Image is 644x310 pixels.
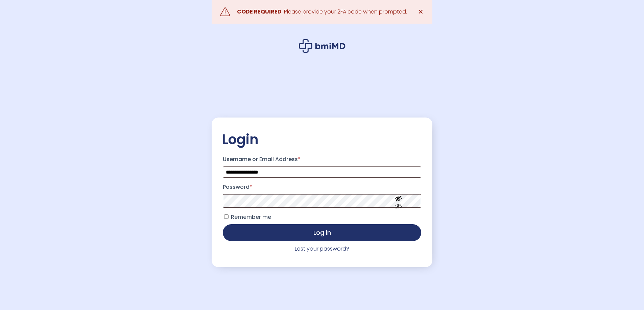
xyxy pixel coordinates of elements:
label: Password [223,182,421,192]
span: Remember me [231,213,271,221]
button: Show password [380,189,418,213]
strong: CODE REQUIRED [237,8,282,16]
span: ✕ [418,7,424,17]
a: Lost your password? [295,245,349,253]
h2: Login [222,131,422,148]
button: Log in [223,224,421,241]
a: ✕ [414,5,427,19]
label: Username or Email Address [223,154,421,165]
div: : Please provide your 2FA code when prompted. [237,7,407,17]
input: Remember me [224,214,229,219]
